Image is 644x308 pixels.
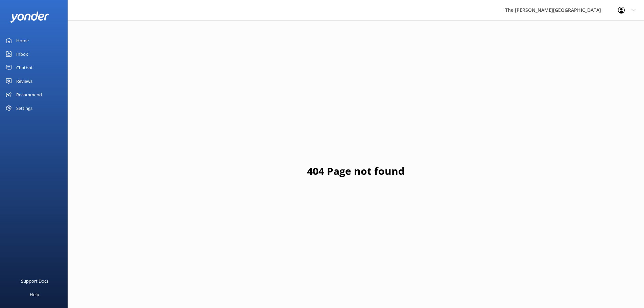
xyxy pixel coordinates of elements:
div: Support Docs [21,274,48,288]
div: Home [16,34,29,47]
img: yonder-white-logo.png [10,11,49,23]
div: Help [30,288,39,301]
h1: 404 Page not found [307,163,405,179]
div: Inbox [16,47,28,61]
div: Settings [16,101,32,115]
div: Recommend [16,88,42,101]
div: Chatbot [16,61,33,74]
div: Reviews [16,74,32,88]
